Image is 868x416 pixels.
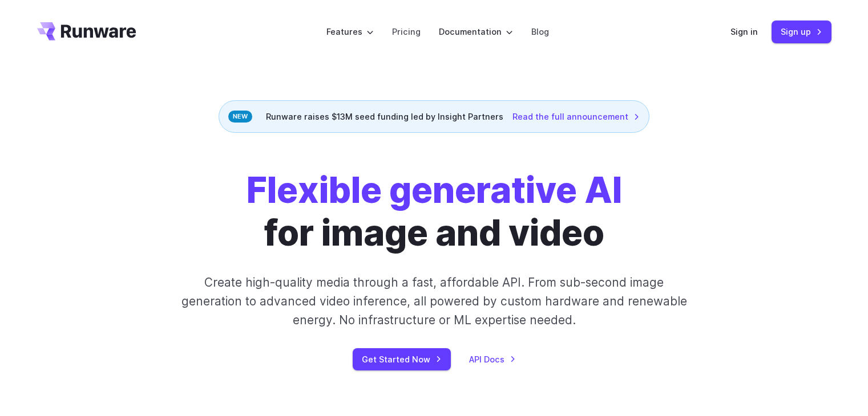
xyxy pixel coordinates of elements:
h1: for image and video [247,169,622,255]
a: Sign in [730,25,758,38]
a: Sign up [772,21,831,43]
a: API Docs [469,353,516,366]
a: Pricing [392,25,421,38]
a: Go to / [37,22,136,40]
a: Get Started Now [353,348,451,370]
label: Features [326,25,374,38]
label: Documentation [439,25,513,38]
a: Blog [531,25,549,38]
p: Create high-quality media through a fast, affordable API. From sub-second image generation to adv... [180,273,688,330]
strong: Flexible generative AI [247,169,622,211]
div: Runware raises $13M seed funding led by Insight Partners [219,100,649,133]
a: Read the full announcement [512,110,640,123]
